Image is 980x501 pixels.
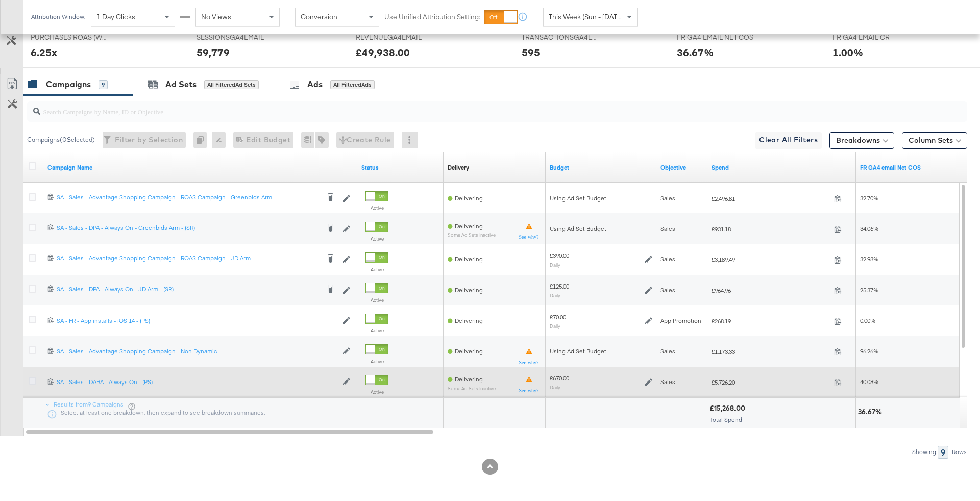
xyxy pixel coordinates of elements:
div: £670.00 [550,374,569,383]
div: SA - Sales - Advantage Shopping Campaign - ROAS Campaign - JD Arm [57,254,320,263]
div: 1.00% [832,45,863,60]
span: Delivering [455,317,483,324]
div: 595 [522,45,540,60]
span: 1 Day Clicks [96,12,135,21]
span: Sales [660,194,675,202]
span: £3,189.49 [712,256,830,264]
span: FR GA4 EMAIL CR [832,33,909,42]
span: Sales [660,225,675,232]
div: Attribution Window: [31,13,86,20]
span: Delivering [455,347,483,355]
span: PURCHASES ROAS (WEBSITE EVENTS) [31,33,107,42]
span: Total Spend [710,416,742,423]
span: £1,173.33 [712,348,830,355]
div: Delivery [448,163,469,172]
span: REVENUEGA4EMAIL [356,33,432,42]
label: Active [365,389,388,395]
div: Using Ad Set Budget [550,194,652,202]
a: The total amount spent to date. [712,163,852,172]
span: 96.26% [860,347,878,355]
span: Conversion [301,12,337,21]
a: The maximum amount you're willing to spend on your ads, on average each day or over the lifetime ... [550,163,652,172]
label: Active [365,266,388,273]
span: Clear All Filters [759,134,818,147]
sub: Daily [550,384,560,390]
span: £964.96 [712,287,830,294]
span: App Promotion [660,317,701,324]
div: Ad Sets [165,79,197,90]
button: Clear All Filters [755,132,822,149]
button: Column Sets [902,132,967,149]
div: Showing: [912,448,938,456]
a: SA - FR - App installs - iOS 14 - (PS) [57,317,337,325]
label: Active [365,358,388,365]
span: Sales [660,347,675,355]
label: Active [365,205,388,211]
span: 34.06% [860,225,878,232]
div: Campaigns ( 0 Selected) [27,135,95,145]
div: Using Ad Set Budget [550,347,652,355]
span: Sales [660,378,675,386]
a: SA - Sales - Advantage Shopping Campaign - ROAS Campaign - JD Arm [57,254,320,265]
input: Search Campaigns by Name, ID or Objective [40,98,881,117]
sub: Daily [550,323,560,329]
div: 36.67% [858,407,885,417]
div: SA - Sales - DPA - Always On - JD Arm - (SR) [57,285,320,293]
span: Delivering [455,255,483,263]
div: Campaigns [46,79,91,90]
span: This Week (Sun - [DATE]) [549,12,625,21]
span: £931.18 [712,225,830,233]
a: Shows the current state of your Ad Campaign. [361,163,439,172]
a: SA - Sales - DABA - Always On - (PS) [57,378,337,387]
div: 6.25x [31,45,57,60]
span: 25.37% [860,286,878,294]
sub: Daily [550,261,560,268]
span: £5,726.20 [712,378,830,386]
span: Sales [660,286,675,294]
span: 0.00% [860,317,875,324]
label: Active [365,327,388,334]
a: SA - Sales - DPA - Always On - Greenbids Arm - (SR) [57,224,320,234]
div: 36.67% [677,45,714,60]
a: Your campaign name. [47,163,353,172]
label: Active [365,235,388,242]
a: SA - Sales - Advantage Shopping Campaign - ROAS Campaign - Greenbids Arm [57,193,320,203]
a: SA - Sales - DPA - Always On - JD Arm - (SR) [57,285,320,295]
div: £70.00 [550,313,566,321]
a: SA - Sales - Advantage Shopping Campaign - Non Dynamic [57,347,337,356]
span: £2,496.81 [712,195,830,202]
div: All Filtered Ad Sets [204,80,259,89]
span: TRANSACTIONSGA4EMAIL [522,33,598,42]
span: No Views [201,12,231,21]
span: 32.70% [860,194,878,202]
sub: Some Ad Sets Inactive [448,386,496,391]
div: £49,938.00 [356,45,410,60]
span: Delivering [455,194,483,202]
span: Delivering [455,375,483,383]
button: Breakdowns [829,132,894,149]
div: All Filtered Ads [330,80,375,89]
span: Delivering [455,286,483,294]
span: FR GA4 EMAIL NET COS [677,33,753,42]
label: Use Unified Attribution Setting: [384,12,480,22]
sub: Some Ad Sets Inactive [448,232,496,238]
span: Delivering [455,222,483,230]
div: SA - Sales - Advantage Shopping Campaign - ROAS Campaign - Greenbids Arm [57,193,320,201]
div: 0 [193,132,212,148]
span: 40.08% [860,378,878,386]
span: £268.19 [712,317,830,325]
span: SESSIONSGA4EMAIL [197,33,273,42]
a: Your campaign's objective. [660,163,703,172]
span: 32.98% [860,255,878,263]
label: Active [365,297,388,303]
div: £125.00 [550,282,569,291]
div: SA - Sales - DPA - Always On - Greenbids Arm - (SR) [57,224,320,232]
div: Using Ad Set Budget [550,225,652,233]
div: 9 [938,446,948,459]
div: £15,268.00 [709,403,748,413]
div: Rows [951,448,967,456]
div: 59,779 [197,45,230,60]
